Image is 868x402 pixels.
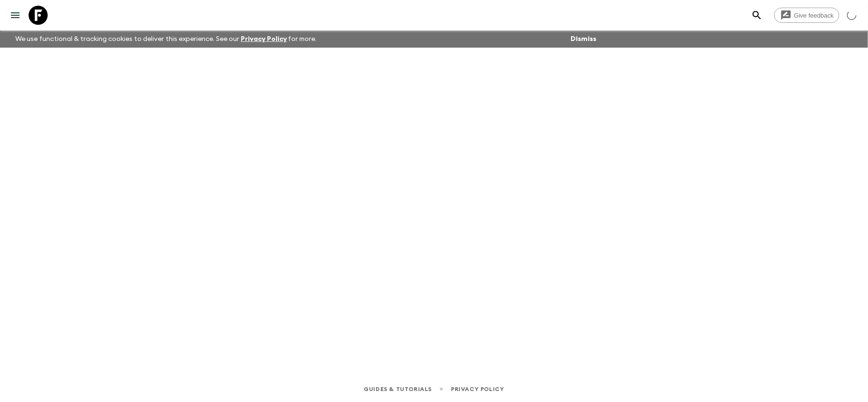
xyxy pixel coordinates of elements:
button: menu [6,6,25,25]
button: Dismiss [568,32,599,46]
a: Guides & Tutorials [364,384,432,394]
a: Privacy Policy [451,384,504,394]
button: search adventures [747,6,766,25]
a: Privacy Policy [241,36,287,42]
p: We use functional & tracking cookies to deliver this experience. See our for more. [11,30,321,48]
span: Give feedback [789,12,839,19]
a: Give feedback [774,8,839,23]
